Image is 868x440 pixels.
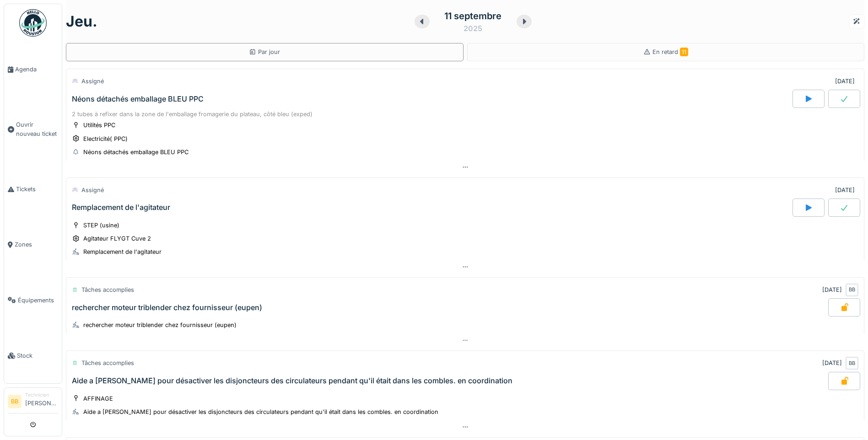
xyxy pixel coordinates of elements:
img: Badge_color-CXgf-gQk.svg [19,9,47,37]
div: Aide a [PERSON_NAME] pour désactiver les disjoncteurs des circulateurs pendant qu'il était dans l... [72,376,512,385]
div: 2 tubes à refixer dans la zone de l'emballage fromagerie du plateau, côté bleu (exped) [72,110,858,118]
span: Tickets [16,185,58,193]
a: Stock [4,328,62,383]
div: [DATE] [822,359,842,367]
a: Tickets [4,161,62,217]
div: Néons détachés emballage BLEU PPC [83,148,189,156]
div: Electricité( PPC) [83,134,128,143]
div: BB [846,357,858,370]
div: Par jour [249,48,280,56]
div: Assigné [81,77,104,86]
div: rechercher moteur triblender chez fournisseur (eupen) [72,303,262,312]
div: STEP (usine) [83,221,119,230]
div: [DATE] [835,77,855,86]
li: BB [8,395,22,408]
a: Zones [4,217,62,272]
span: Équipements [18,296,58,305]
a: Agenda [4,42,62,97]
div: [DATE] [822,285,842,294]
span: Agenda [15,65,58,74]
a: Équipements [4,273,62,328]
div: rechercher moteur triblender chez fournisseur (eupen) [83,321,237,329]
div: 11 septembre [444,9,501,23]
span: Ouvrir nouveau ticket [16,120,58,138]
div: Technicien [25,392,58,398]
div: Tâches accomplies [81,285,134,294]
div: BB [846,284,858,296]
div: AFFINAGE [83,394,113,403]
div: Remplacement de l'agitateur [72,203,170,212]
div: Agitateur FLYGT Cuve 2 [83,234,151,243]
div: Néons détachés emballage BLEU PPC [72,95,204,103]
div: Assigné [81,186,104,194]
a: BB Technicien[PERSON_NAME] [8,392,58,413]
div: Utilités PPC [83,121,115,129]
li: [PERSON_NAME] [25,392,58,411]
a: Ouvrir nouveau ticket [4,97,62,161]
span: Stock [17,351,58,360]
div: Remplacement de l'agitateur [83,247,162,256]
span: En retard [652,48,688,55]
h1: jeu. [66,13,97,30]
span: 11 [680,48,688,56]
div: Tâches accomplies [81,359,134,367]
div: 2025 [464,23,482,34]
div: [DATE] [835,186,855,194]
div: Aide a [PERSON_NAME] pour désactiver les disjoncteurs des circulateurs pendant qu'il était dans l... [83,408,438,416]
span: Zones [15,240,58,249]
